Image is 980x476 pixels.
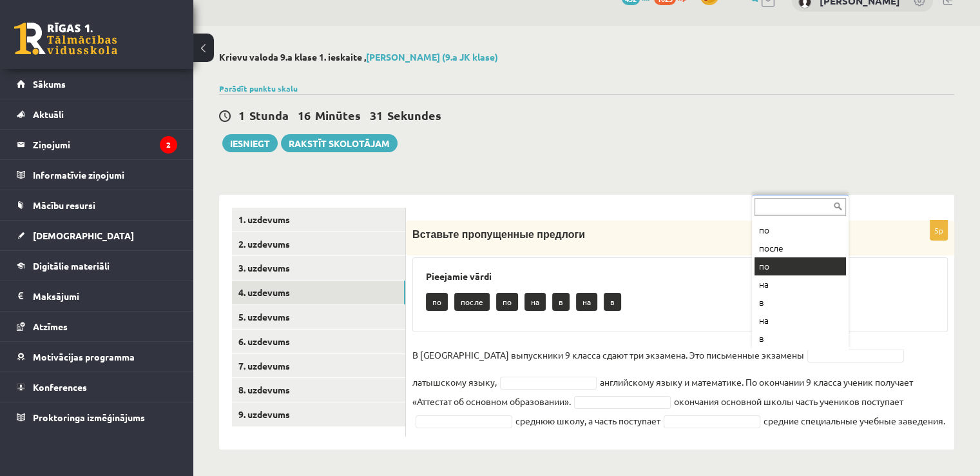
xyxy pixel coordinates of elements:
div: на [754,275,846,293]
div: в [754,330,846,348]
div: в [754,293,846,312]
div: на [754,312,846,330]
div: после [754,239,846,257]
div: по [754,221,846,239]
div: по [754,257,846,275]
